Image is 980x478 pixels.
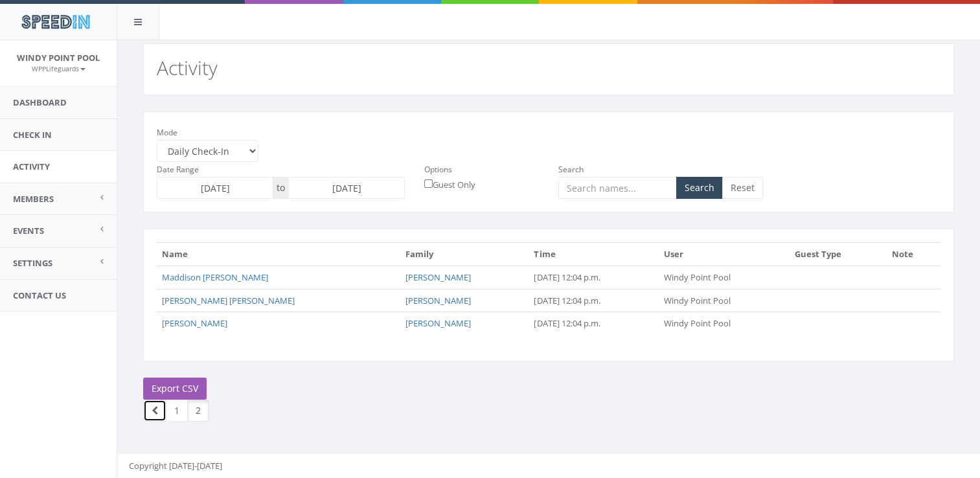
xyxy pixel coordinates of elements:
[405,295,471,306] a: [PERSON_NAME]
[32,64,85,73] small: WPPLifeguards
[162,271,268,283] a: Maddison [PERSON_NAME]
[790,243,887,266] th: Guest Type
[529,289,659,312] td: [DATE] 12:04 p.m.
[529,243,659,266] th: Time
[659,243,790,266] th: User
[405,317,471,329] a: [PERSON_NAME]
[405,271,471,283] a: [PERSON_NAME]
[722,177,763,199] a: Reset
[273,177,288,199] span: to
[659,266,790,289] td: Windy Point Pool
[558,177,677,199] input: Search names...
[13,257,52,269] span: Settings
[659,312,790,335] td: Windy Point Pool
[162,295,295,306] a: [PERSON_NAME] [PERSON_NAME]
[166,400,188,422] a: 1
[157,243,400,266] th: Name
[32,62,85,74] a: WPPLifeguards
[157,57,940,78] h2: Activity
[887,243,940,266] th: Note
[676,177,723,199] button: Search
[162,317,227,329] a: [PERSON_NAME]
[17,52,100,63] span: Windy Point Pool
[13,290,66,301] span: Contact Us
[529,266,659,289] td: [DATE] 12:04 p.m.
[157,165,405,174] h6: Date Range
[400,243,529,266] th: Family
[187,400,209,422] a: 2
[424,179,433,188] input: Guest Only
[424,177,475,191] label: Guest Only
[529,312,659,335] td: [DATE] 12:04 p.m.
[13,193,54,205] span: Members
[143,378,207,400] a: Export CSV
[13,225,44,236] span: Events
[659,289,790,312] td: Windy Point Pool
[424,165,539,174] h6: Options
[157,128,405,137] h6: Mode
[15,10,96,34] img: speedin_logo.png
